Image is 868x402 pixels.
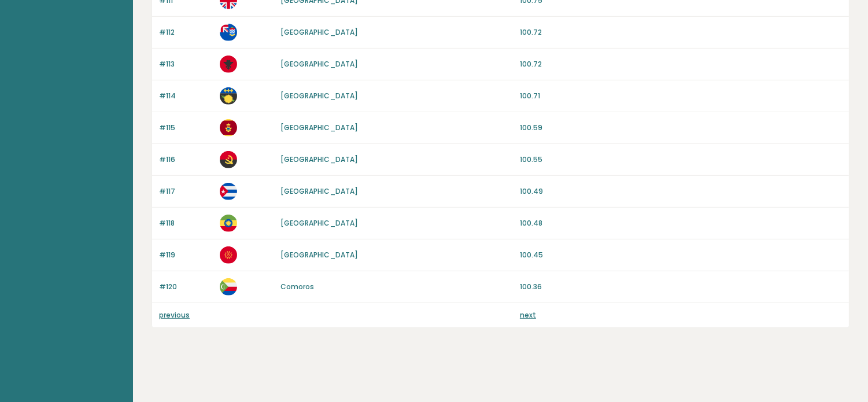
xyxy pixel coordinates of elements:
[159,218,213,228] p: #118
[220,246,237,264] img: kg.svg
[520,59,842,69] p: 100.72
[159,186,213,197] p: #117
[280,154,358,164] a: [GEOGRAPHIC_DATA]
[280,218,358,228] a: [GEOGRAPHIC_DATA]
[280,186,358,196] a: [GEOGRAPHIC_DATA]
[280,91,358,101] a: [GEOGRAPHIC_DATA]
[220,56,237,73] img: al.svg
[159,123,213,133] p: #115
[520,250,842,260] p: 100.45
[520,154,842,165] p: 100.55
[280,59,358,69] a: [GEOGRAPHIC_DATA]
[520,27,842,38] p: 100.72
[220,278,237,296] img: km.svg
[220,24,237,41] img: ky.svg
[520,91,842,101] p: 100.71
[159,91,213,101] p: #114
[280,123,358,132] a: [GEOGRAPHIC_DATA]
[280,282,314,292] a: Comoros
[159,310,190,320] a: previous
[159,27,213,38] p: #112
[159,282,213,292] p: #120
[220,87,237,105] img: gp.svg
[220,119,237,137] img: me.svg
[159,250,213,260] p: #119
[280,250,358,260] a: [GEOGRAPHIC_DATA]
[520,310,536,320] a: next
[220,151,237,168] img: ao.svg
[520,186,842,197] p: 100.49
[520,123,842,133] p: 100.59
[520,282,842,292] p: 100.36
[220,183,237,200] img: cu.svg
[159,59,213,69] p: #113
[280,27,358,37] a: [GEOGRAPHIC_DATA]
[220,215,237,232] img: et.svg
[520,218,842,228] p: 100.48
[159,154,213,165] p: #116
